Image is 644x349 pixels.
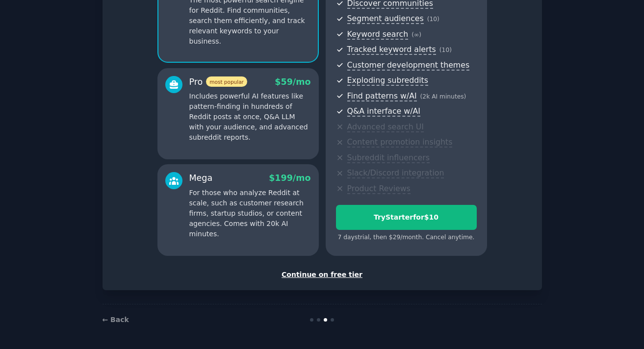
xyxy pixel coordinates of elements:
[347,29,409,40] span: Keyword search
[347,60,470,71] span: Customer development themes
[347,45,436,55] span: Tracked keyword alerts
[347,91,417,101] span: Find patterns w/AI
[269,173,310,183] span: $ 199 /mo
[189,91,311,143] p: Includes powerful AI features like pattern-finding in hundreds of Reddit posts at once, Q&A LLM w...
[275,77,310,87] span: $ 59 /mo
[336,205,477,230] button: TryStarterfor$10
[347,168,444,178] span: Slack/Discord integration
[420,93,466,100] span: ( 2k AI minutes )
[336,233,477,242] div: 7 days trial, then $ 29 /month . Cancel anytime.
[189,188,311,239] p: For those who analyze Reddit at scale, such as customer research firms, startup studios, or conte...
[347,184,411,194] span: Product Reviews
[427,16,439,23] span: ( 10 )
[347,137,453,148] span: Content promotion insights
[336,212,476,223] div: Try Starter for $10
[347,75,428,86] span: Exploding subreddits
[347,153,430,163] span: Subreddit influencers
[439,47,452,53] span: ( 10 )
[347,106,420,117] span: Q&A interface w/AI
[347,122,424,132] span: Advanced search UI
[189,76,247,88] div: Pro
[206,76,247,87] span: most popular
[189,172,213,184] div: Mega
[103,316,129,324] a: ← Back
[347,14,424,24] span: Segment audiences
[412,31,421,38] span: ( ∞ )
[113,270,532,280] div: Continue on free tier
